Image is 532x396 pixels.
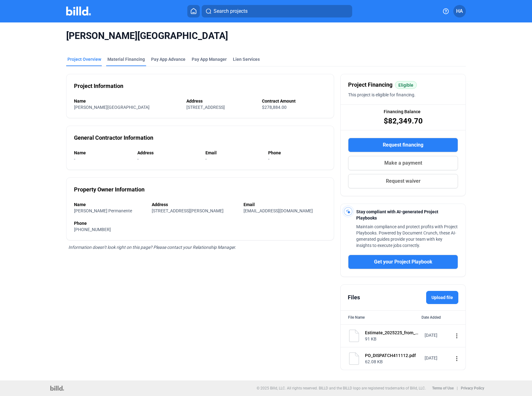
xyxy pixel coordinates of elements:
span: Information doesn’t look right on this page? Please contact your Relationship Manager. [68,245,236,250]
span: [STREET_ADDRESS][PERSON_NAME] [152,208,224,213]
div: Email [244,201,326,208]
span: This project is eligible for financing. [348,92,416,97]
span: [PERSON_NAME][GEOGRAPHIC_DATA] [66,30,466,42]
div: Address [186,98,255,104]
span: [PHONE_NUMBER] [74,227,111,232]
div: Estimate_2025225_from_J__L_WALL_COVERING_INC.pdf [365,330,421,336]
span: Request financing [383,141,423,149]
div: Pay App Advance [151,56,185,62]
label: Upload file [426,291,458,304]
div: PO_DISPATCH411112.pdf [365,352,421,359]
span: - [205,157,207,162]
span: - [137,157,139,162]
span: Financing Balance [384,109,421,115]
span: Make a payment [384,159,422,167]
div: Phone [74,220,326,226]
b: Privacy Policy [461,386,484,390]
div: Email [205,150,262,156]
div: Material Financing [107,56,145,62]
span: [PERSON_NAME] Permanente [74,208,132,213]
button: Make a payment [348,156,458,170]
span: Stay compliant with AI-generated Project Playbooks [356,209,438,220]
div: Files [348,293,360,302]
img: logo [50,386,64,391]
button: Search projects [202,5,352,17]
span: Request waiver [386,177,421,185]
img: document [348,330,360,342]
button: Request waiver [348,174,458,188]
span: Maintain compliance and protect profits with Project Playbooks. Powered by Document Crunch, these... [356,224,458,248]
mat-icon: more_vert [453,332,461,340]
div: Date Added [421,314,458,321]
div: File Name [348,314,365,321]
div: Property Owner Information [74,185,145,194]
span: [EMAIL_ADDRESS][DOMAIN_NAME] [244,208,313,213]
span: Get your Project Playbook [374,258,432,266]
img: Billd Company Logo [66,7,91,16]
span: [STREET_ADDRESS] [186,105,225,110]
p: © 2025 Billd, LLC. All rights reserved. BILLD and the BILLD logo are registered trademarks of Bil... [257,386,426,390]
span: Project Financing [348,80,392,89]
div: General Contractor Information [74,133,153,142]
span: $278,884.00 [262,105,287,110]
div: Project Information [74,82,123,90]
div: [DATE] [425,355,450,361]
div: 91 KB [365,336,421,342]
button: Get your Project Playbook [348,255,458,269]
div: Contract Amount [262,98,326,104]
div: Project Overview [67,56,101,62]
span: [PERSON_NAME][GEOGRAPHIC_DATA] [74,105,150,110]
div: Name [74,98,180,104]
div: Address [152,201,237,208]
span: HA [456,7,463,15]
div: [DATE] [425,332,450,338]
b: Terms of Use [432,386,454,390]
span: Search projects [214,7,248,15]
mat-icon: more_vert [453,355,461,362]
span: $82,349.70 [384,116,423,126]
div: Phone [268,150,326,156]
div: Lien Services [233,56,260,62]
span: Pay App Manager [192,56,227,62]
p: | [457,386,458,390]
div: 62.08 KB [365,359,421,365]
span: - [268,157,269,162]
img: document [348,352,360,365]
button: Request financing [348,138,458,152]
span: - [74,157,75,162]
mat-chip: Eligible [395,81,417,89]
div: Address [137,150,199,156]
button: HA [453,5,466,17]
div: Name [74,201,145,208]
div: Name [74,150,131,156]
